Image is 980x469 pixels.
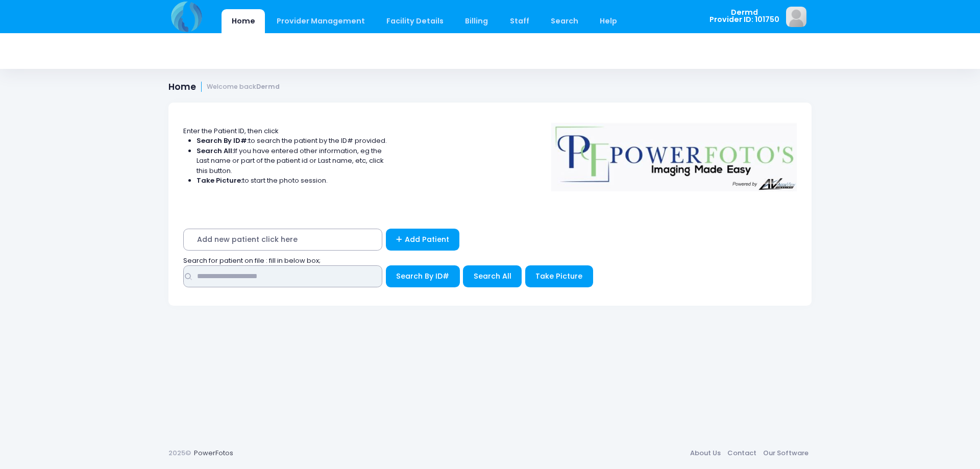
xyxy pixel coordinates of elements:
[396,271,449,281] span: Search By ID#
[386,229,460,251] a: Add Patient
[500,9,539,33] a: Staff
[197,136,249,145] strong: Search By ID#:
[197,146,234,156] strong: Search All:
[377,9,454,33] a: Facility Details
[525,265,593,287] button: Take Picture
[194,448,233,458] a: PowerFotos
[207,83,280,91] small: Welcome back
[197,176,387,186] li: to start the photo session.
[168,82,280,92] h1: Home
[197,176,242,185] strong: Take Picture:
[256,82,280,91] strong: Dermd
[724,444,759,462] a: Contact
[197,136,387,146] li: to search the patient by the ID# provided.
[759,444,812,462] a: Our Software
[590,9,627,33] a: Help
[197,146,387,176] li: If you have entered other information, eg the Last name or part of the patient id or Last name, e...
[463,265,522,287] button: Search All
[786,7,806,27] img: image
[183,126,279,136] span: Enter the Patient ID, then click
[168,448,191,458] span: 2025©
[535,271,582,281] span: Take Picture
[709,9,779,23] span: Dermd Provider ID: 101750
[386,265,460,287] button: Search By ID#
[183,256,321,265] span: Search for patient on file : fill in below box;
[222,9,265,33] a: Home
[474,271,511,281] span: Search All
[183,229,382,251] span: Add new patient click here
[687,444,724,462] a: About Us
[455,9,498,33] a: Billing
[547,116,802,191] img: Logo
[266,9,375,33] a: Provider Management
[541,9,588,33] a: Search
